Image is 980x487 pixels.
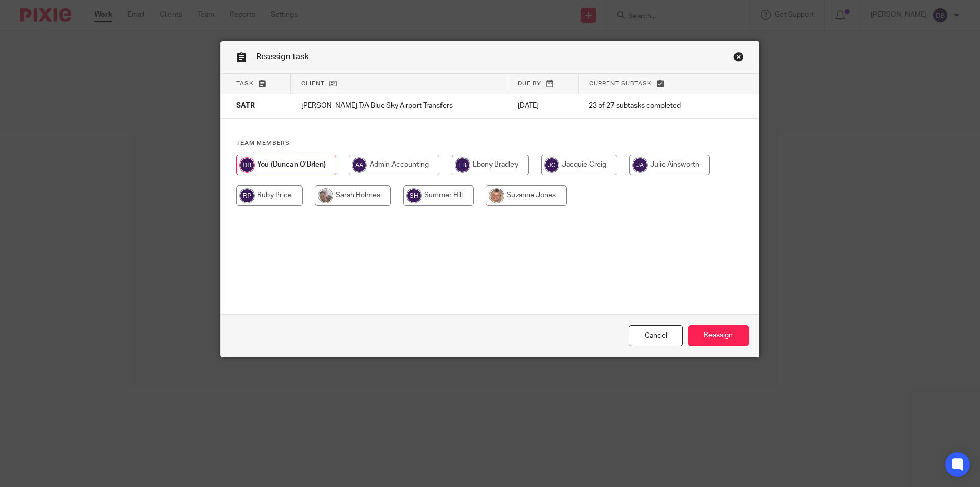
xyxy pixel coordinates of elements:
a: Close this dialog window [733,52,744,65]
span: Task [236,81,254,86]
span: Due by [518,81,541,86]
a: Close this dialog window [629,325,683,347]
span: Reassign task [256,53,309,61]
p: [PERSON_NAME] T/A Blue Sky Airport Transfers [301,101,497,111]
input: Reassign [688,325,749,347]
span: SATR [236,103,255,110]
p: [DATE] [518,101,569,111]
h4: Team members [236,139,744,147]
span: Client [301,81,325,86]
td: 23 of 27 subtasks completed [578,94,720,119]
span: Current subtask [589,81,652,86]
